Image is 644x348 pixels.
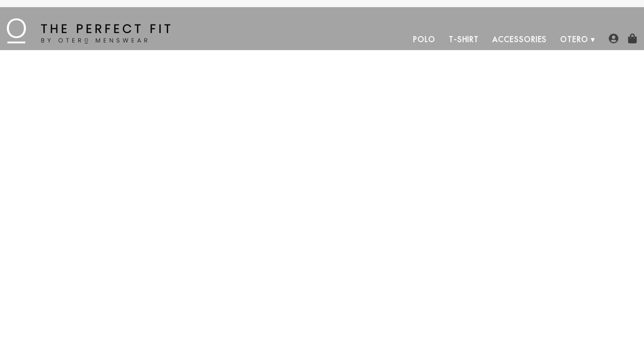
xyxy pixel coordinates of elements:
[627,34,637,43] img: shopping-bag-icon.png
[7,18,170,43] img: The Perfect Fit - by Otero Menswear - Logo
[407,29,442,50] a: Polo
[554,29,595,50] a: Otero
[486,29,554,50] a: Accessories
[442,29,486,50] a: T-Shirt
[609,34,619,43] img: user-account-icon.png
